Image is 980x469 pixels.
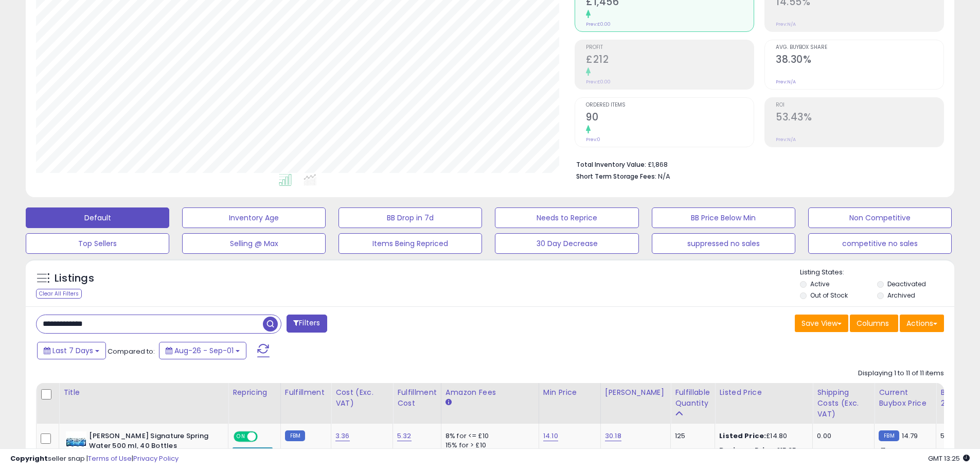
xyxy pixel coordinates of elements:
[543,431,558,441] a: 14.10
[108,346,155,356] span: Compared to:
[397,387,437,409] div: Fulfillment Cost
[776,79,796,85] small: Prev: N/A
[800,268,954,277] p: Listing States:
[159,342,246,359] button: Aug-26 - Sep-01
[10,454,179,464] div: seller snap | |
[495,233,638,254] button: 30 Day Decrease
[776,136,796,143] small: Prev: N/A
[858,369,944,378] div: Displaying 1 to 11 of 11 items
[817,431,866,441] div: 0.00
[52,345,93,356] span: Last 7 Days
[37,342,106,359] button: Last 7 Days
[900,315,944,332] button: Actions
[233,387,276,398] div: Repricing
[776,54,943,67] h2: 38.30%
[543,387,596,398] div: Min Price
[817,387,870,420] div: Shipping Costs (Exc. VAT)
[586,21,611,27] small: Prev: £0.00
[26,207,169,228] button: Default
[776,102,943,108] span: ROI
[285,430,305,441] small: FBM
[810,280,829,288] label: Active
[287,315,327,333] button: Filters
[88,454,132,463] a: Terms of Use
[940,431,974,441] div: 5%
[586,79,611,85] small: Prev: £0.00
[928,454,970,463] span: 2025-09-9 13:25 GMT
[879,387,932,409] div: Current Buybox Price
[586,136,600,143] small: Prev: 0
[446,387,534,398] div: Amazon Fees
[335,431,350,441] a: 3.36
[808,207,952,228] button: Non Competitive
[719,387,808,398] div: Listed Price
[66,431,86,452] img: 51Z+wKL73cL._SL40_.jpg
[133,454,179,463] a: Privacy Policy
[256,432,273,441] span: OFF
[605,387,666,398] div: [PERSON_NAME]
[810,291,848,300] label: Out of Stock
[26,233,169,254] button: Top Sellers
[776,45,943,50] span: Avg. Buybox Share
[887,280,926,288] label: Deactivated
[63,387,224,398] div: Title
[338,207,482,228] button: BB Drop in 7d
[795,315,848,332] button: Save View
[495,207,638,228] button: Needs to Reprice
[857,318,889,328] span: Columns
[652,207,795,228] button: BB Price Below Min
[235,432,247,441] span: ON
[586,102,754,108] span: Ordered Items
[397,431,412,441] a: 5.32
[605,431,621,441] a: 30.18
[776,111,943,125] h2: 53.43%
[182,233,326,254] button: Selling @ Max
[879,430,899,441] small: FBM
[808,233,952,254] button: competitive no sales
[940,387,978,409] div: BB Share 24h.
[586,45,754,50] span: Profit
[652,233,795,254] button: suppressed no sales
[10,454,48,463] strong: Copyright
[776,21,796,27] small: Prev: N/A
[338,233,482,254] button: Items Being Repriced
[36,289,82,299] div: Clear All Filters
[675,387,710,409] div: Fulfillable Quantity
[576,172,656,181] b: Short Term Storage Fees:
[446,431,531,441] div: 8% for <= £10
[902,431,918,441] span: 14.79
[586,54,754,67] h2: £212
[658,171,670,181] span: N/A
[675,431,707,441] div: 125
[719,431,805,441] div: £14.80
[182,207,326,228] button: Inventory Age
[285,387,327,398] div: Fulfillment
[446,398,452,407] small: Amazon Fees.
[576,160,646,169] b: Total Inventory Value:
[335,387,388,409] div: Cost (Exc. VAT)
[887,291,915,300] label: Archived
[55,271,94,286] h5: Listings
[174,345,234,356] span: Aug-26 - Sep-01
[719,431,766,441] b: Listed Price:
[850,315,898,332] button: Columns
[89,431,214,453] b: [PERSON_NAME] Signature Spring Water 500 ml, 40 Bottles
[576,158,936,170] li: £1,868
[586,111,754,125] h2: 90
